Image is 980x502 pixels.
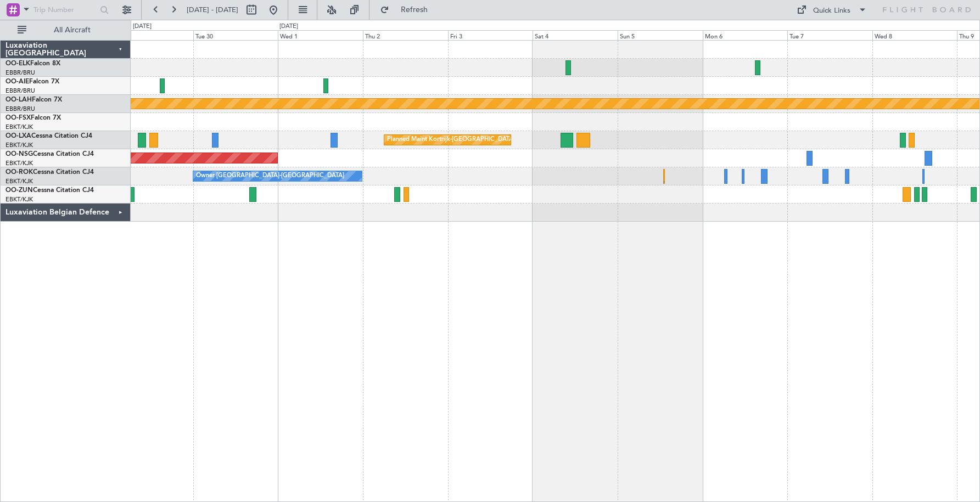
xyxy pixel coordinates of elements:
[5,123,33,131] a: EBKT/KJK
[813,5,850,16] div: Quick Links
[5,97,62,103] a: OO-LAHFalcon 7X
[391,6,438,14] span: Refresh
[5,78,29,85] span: OO-AIE
[133,22,152,31] div: [DATE]
[5,87,35,95] a: EBBR/BRU
[5,177,33,185] a: EBKT/KJK
[279,22,298,31] div: [DATE]
[618,30,703,40] div: Sun 5
[5,169,94,176] a: OO-ROKCessna Citation CJ4
[387,132,515,148] div: Planned Maint Kortrijk-[GEOGRAPHIC_DATA]
[5,187,94,194] a: OO-ZUNCessna Citation CJ4
[703,30,788,40] div: Mon 6
[5,195,33,204] a: EBKT/KJK
[363,30,448,40] div: Thu 2
[5,60,30,67] span: OO-ELK
[5,60,60,67] a: OO-ELKFalcon 8X
[5,97,32,103] span: OO-LAH
[12,21,119,39] button: All Aircraft
[5,141,33,149] a: EBKT/KJK
[5,133,92,139] a: OO-LXACessna Citation CJ4
[533,30,618,40] div: Sat 4
[29,26,116,34] span: All Aircraft
[375,1,441,19] button: Refresh
[5,151,94,157] a: OO-NSGCessna Citation CJ4
[791,1,872,19] button: Quick Links
[5,151,33,157] span: OO-NSG
[5,115,31,121] span: OO-FSX
[108,30,193,40] div: Mon 29
[5,105,35,113] a: EBBR/BRU
[787,30,872,40] div: Tue 7
[5,78,59,85] a: OO-AIEFalcon 7X
[5,133,31,139] span: OO-LXA
[33,2,97,18] input: Trip Number
[196,168,344,184] div: Owner [GEOGRAPHIC_DATA]-[GEOGRAPHIC_DATA]
[5,169,33,176] span: OO-ROK
[872,30,957,40] div: Wed 8
[5,187,33,194] span: OO-ZUN
[5,159,33,167] a: EBKT/KJK
[5,69,35,77] a: EBBR/BRU
[448,30,533,40] div: Fri 3
[193,30,278,40] div: Tue 30
[187,5,238,15] span: [DATE] - [DATE]
[5,115,61,121] a: OO-FSXFalcon 7X
[278,30,363,40] div: Wed 1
